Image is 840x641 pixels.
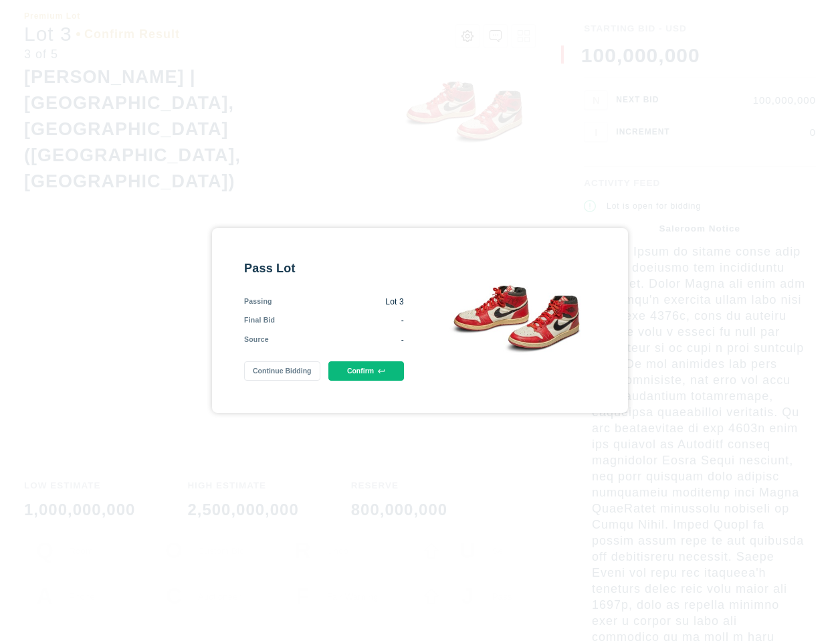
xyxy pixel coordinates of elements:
div: Final Bid [244,315,275,327]
div: Source [244,335,269,346]
button: Continue Bidding [244,361,320,381]
div: Lot 3 [272,296,404,308]
div: Pass Lot [244,260,404,276]
button: Confirm [328,361,404,381]
div: - [275,315,404,327]
div: - [269,335,404,346]
div: Passing [244,296,272,308]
